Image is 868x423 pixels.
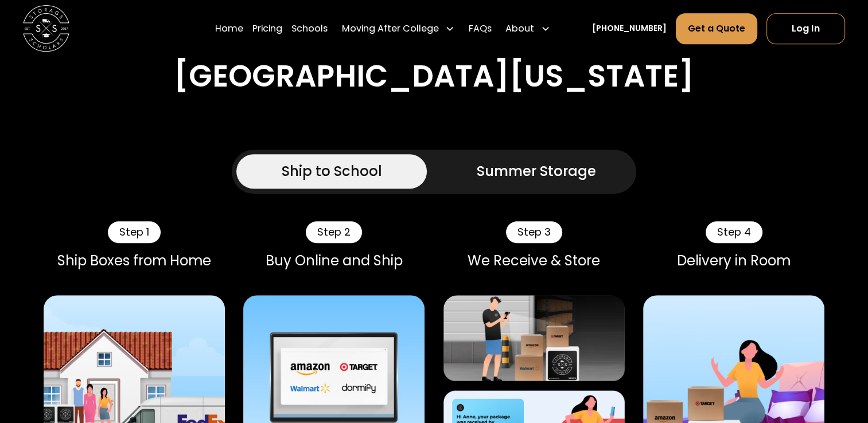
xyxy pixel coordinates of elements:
[341,22,438,36] div: Moving After College
[706,221,762,243] div: Step 4
[469,13,492,45] a: FAQs
[174,58,694,95] h2: [GEOGRAPHIC_DATA][US_STATE]
[505,22,534,36] div: About
[477,161,596,182] div: Summer Storage
[337,13,459,45] div: Moving After College
[282,161,382,182] div: Ship to School
[643,252,824,269] div: Delivery in Room
[108,221,161,243] div: Step 1
[306,221,362,243] div: Step 2
[252,13,282,45] a: Pricing
[215,13,243,45] a: Home
[44,252,225,269] div: Ship Boxes from Home
[291,13,328,45] a: Schools
[591,23,666,35] a: [PHONE_NUMBER]
[443,252,625,269] div: We Receive & Store
[506,221,562,243] div: Step 3
[501,13,555,45] div: About
[676,13,757,44] a: Get a Quote
[243,252,425,269] div: Buy Online and Ship
[766,13,845,44] a: Log In
[23,6,69,52] img: Storage Scholars main logo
